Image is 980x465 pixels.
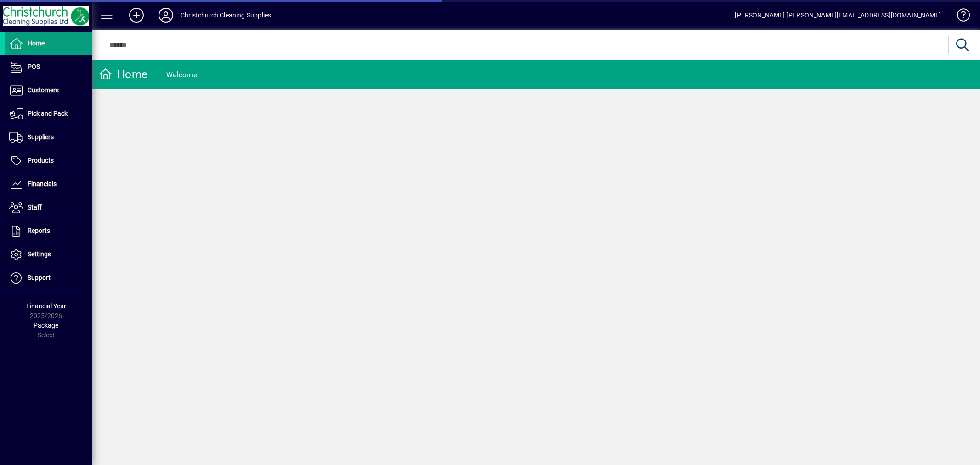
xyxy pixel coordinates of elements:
[28,133,54,141] span: Suppliers
[5,149,92,172] a: Products
[5,102,92,125] a: Pick and Pack
[5,79,92,102] a: Customers
[99,67,147,82] div: Home
[28,157,54,164] span: Products
[28,110,68,117] span: Pick and Pack
[950,2,969,32] a: Knowledge Base
[5,267,92,289] a: Support
[5,56,92,79] a: POS
[34,322,58,329] span: Package
[166,68,197,82] div: Welcome
[26,302,66,310] span: Financial Year
[28,250,51,258] span: Settings
[5,173,92,196] a: Financials
[151,7,181,23] button: Profile
[28,86,59,94] span: Customers
[28,204,42,211] span: Staff
[28,227,50,234] span: Reports
[735,8,941,23] div: [PERSON_NAME] [PERSON_NAME][EMAIL_ADDRESS][DOMAIN_NAME]
[28,40,45,47] span: Home
[122,7,151,23] button: Add
[5,243,92,266] a: Settings
[28,63,40,70] span: POS
[181,8,271,23] div: Christchurch Cleaning Supplies
[5,126,92,149] a: Suppliers
[5,196,92,219] a: Staff
[28,274,51,281] span: Support
[28,180,57,187] span: Financials
[5,220,92,243] a: Reports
